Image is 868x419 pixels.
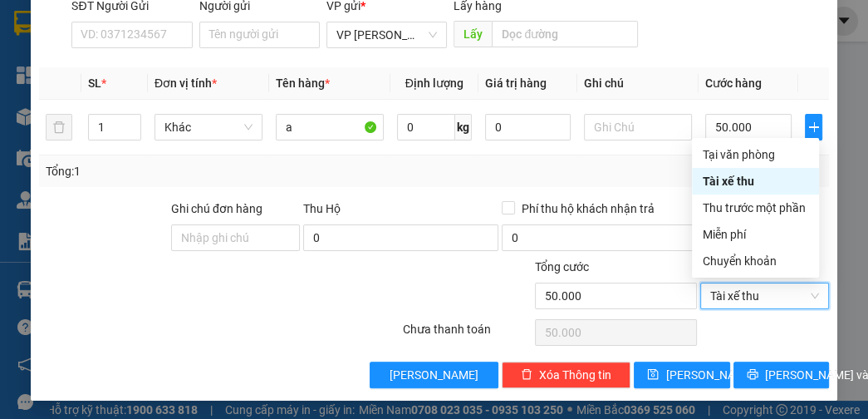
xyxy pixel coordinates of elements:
input: VD: Bàn, Ghế [276,114,384,140]
span: Tổng cước [535,260,589,274]
span: printer [747,368,758,382]
input: Dọc đường [492,21,638,47]
div: Tổng: 1 [46,162,337,180]
button: [PERSON_NAME] [370,362,498,388]
b: XE GIƯỜNG NẰM CAO CẤP HÙNG THỤC [48,13,174,150]
span: save [647,368,659,382]
span: Tên hàng [276,76,330,90]
button: deleteXóa Thông tin [502,362,630,388]
div: Chưa thanh toán [401,320,533,349]
th: Ghi chú [577,67,699,100]
span: Xóa Thông tin [539,366,611,384]
label: Hình thức thanh toán [700,260,811,274]
span: Tài xế thu [710,283,819,308]
span: [PERSON_NAME] [390,366,478,384]
span: [PERSON_NAME] [665,366,754,384]
span: Lấy [454,21,492,47]
span: delete [521,368,532,382]
button: delete [46,114,72,140]
span: SL [88,76,101,90]
input: Ghi Chú [584,114,692,140]
span: plus [806,121,822,134]
span: Giá trị hàng [485,76,547,90]
span: Định lượng [405,76,463,90]
span: VP Ngọc Hồi [336,22,437,47]
img: logo.jpg [9,43,40,126]
span: kg [455,114,472,140]
button: printer[PERSON_NAME] và In [733,362,829,388]
span: Khác [164,115,253,140]
button: plus [805,114,823,140]
span: Đơn vị tính [154,76,217,90]
label: Ghi chú đơn hàng [171,202,262,215]
span: Phí thu hộ khách nhận trả [515,200,661,218]
button: save[PERSON_NAME] [634,362,729,388]
span: Thu Hộ [303,202,341,215]
span: Cước hàng [705,76,762,90]
input: 0 [485,114,571,140]
input: Ghi chú đơn hàng [171,224,300,251]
